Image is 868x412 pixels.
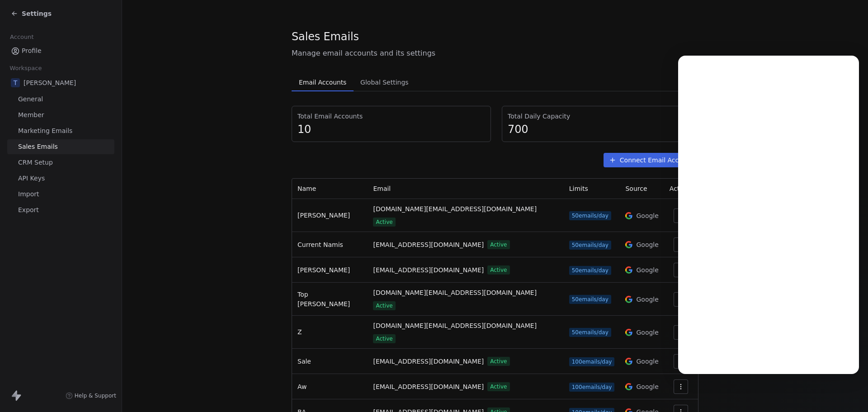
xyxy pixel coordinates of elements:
span: 10 [297,123,485,136]
span: Workspace [6,62,46,75]
span: 50 emails/day [569,211,611,220]
span: Profile [22,46,42,56]
span: Source [625,185,647,192]
span: Active [487,382,509,391]
a: CRM Setup [7,155,114,170]
span: 100 emails/day [569,357,615,366]
span: Z [297,328,302,336]
span: 50 emails/day [569,328,611,337]
span: [DOMAIN_NAME][EMAIL_ADDRESS][DOMAIN_NAME] [373,321,537,331]
span: Sale [297,358,311,365]
span: Help & Support [75,392,116,399]
span: 50 emails/day [569,241,611,250]
span: [DOMAIN_NAME][EMAIL_ADDRESS][DOMAIN_NAME] [373,288,537,298]
span: Email Accounts [295,76,350,89]
a: Marketing Emails [7,123,114,138]
span: Total Email Accounts [297,112,485,121]
span: CRM Setup [18,158,53,167]
span: Export [18,205,39,215]
span: Google [636,382,658,391]
a: Help & Support [66,392,116,399]
a: Member [7,108,114,123]
span: API Keys [18,174,45,183]
span: Name [297,185,316,192]
span: Member [18,110,44,120]
span: 50 emails/day [569,295,611,304]
span: Total Daily Capacity [508,112,693,121]
button: Connect Email Account [604,153,698,167]
span: Google [636,240,658,249]
span: Email [373,185,391,192]
span: [EMAIL_ADDRESS][DOMAIN_NAME] [373,240,484,250]
span: [EMAIL_ADDRESS][DOMAIN_NAME] [373,382,484,392]
a: API Keys [7,171,114,186]
span: Limits [569,185,588,192]
a: Settings [11,9,52,18]
span: T [11,78,20,87]
a: Profile [7,43,114,58]
a: Export [7,203,114,218]
span: Marketing Emails [18,126,72,136]
span: Manage email accounts and its settings [292,48,698,59]
span: Active [487,265,509,275]
span: Active [373,218,395,227]
a: General [7,92,114,107]
span: Actions [670,185,693,192]
span: Active [487,357,509,366]
span: Google [636,357,658,366]
span: Active [373,334,395,343]
span: Active [487,240,509,249]
span: 700 [508,123,693,136]
span: Settings [22,9,52,18]
a: Import [7,187,114,202]
span: Google [636,328,658,337]
span: General [18,95,43,104]
span: Account [6,30,38,44]
a: Sales Emails [7,139,114,154]
span: Active [373,301,395,310]
span: [DOMAIN_NAME][EMAIL_ADDRESS][DOMAIN_NAME] [373,204,537,214]
span: Aw [297,383,307,390]
span: Sales Emails [292,30,359,43]
span: Google [636,295,658,304]
span: 100 emails/day [569,383,615,392]
span: Google [636,265,658,275]
span: Sales Emails [18,142,58,152]
span: Google [636,211,658,220]
iframe: To enrich screen reader interactions, please activate Accessibility in Grammarly extension settings [678,56,859,374]
span: Current Namis [297,241,343,248]
span: [EMAIL_ADDRESS][DOMAIN_NAME] [373,357,484,366]
span: Top [PERSON_NAME] [297,291,350,308]
span: 50 emails/day [569,266,611,275]
span: Global Settings [357,76,412,89]
span: [EMAIL_ADDRESS][DOMAIN_NAME] [373,265,484,275]
span: [PERSON_NAME] [297,212,350,219]
span: [PERSON_NAME] [297,266,350,274]
span: [PERSON_NAME] [24,78,76,87]
iframe: To enrich screen reader interactions, please activate Accessibility in Grammarly extension settings [837,381,859,403]
span: Import [18,189,39,199]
